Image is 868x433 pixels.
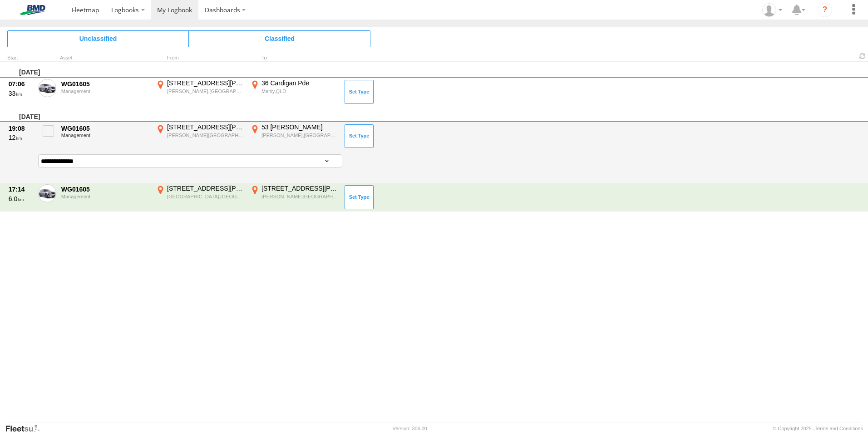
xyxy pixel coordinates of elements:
button: Click to Set [345,124,374,148]
div: 17:14 [9,185,33,193]
div: Manly,QLD [261,88,338,94]
label: Click to View Event Location [249,123,340,149]
div: [PERSON_NAME][GEOGRAPHIC_DATA],[GEOGRAPHIC_DATA] [261,193,338,200]
div: [STREET_ADDRESS][PERSON_NAME] [167,79,244,87]
div: [STREET_ADDRESS][PERSON_NAME] [167,123,244,131]
div: 19:08 [9,124,33,133]
button: Click to Set [345,80,374,103]
div: [STREET_ADDRESS][PERSON_NAME] [167,184,244,192]
div: WG01605 [61,80,149,88]
img: bmd-logo.svg [9,5,56,15]
div: Asset [60,56,151,60]
div: © Copyright 2025 - [773,426,863,431]
label: Click to View Event Location [154,123,245,149]
div: 33 [9,89,33,98]
div: [PERSON_NAME],[GEOGRAPHIC_DATA] [167,88,244,94]
div: To [249,56,340,60]
div: 53 [PERSON_NAME] [261,123,338,131]
a: Visit our Website [5,424,47,433]
a: Terms and Conditions [815,426,863,431]
button: Click to Set [345,185,374,209]
span: Click to view Unclassified Trips [7,30,189,47]
div: WG01605 [61,124,149,133]
span: Refresh [857,52,868,60]
label: Click to View Event Location [154,79,245,105]
div: Version: 306.00 [393,426,427,431]
div: WG01605 [61,185,149,193]
label: Click to View Event Location [154,184,245,211]
div: Management [61,133,149,138]
div: 12 [9,133,33,142]
span: Click to view Classified Trips [189,30,370,47]
i: ? [818,3,832,17]
div: Management [61,194,149,199]
div: Management [61,89,149,94]
div: [PERSON_NAME],[GEOGRAPHIC_DATA] [261,132,338,138]
div: From [154,56,245,60]
div: 6.0 [9,195,33,203]
label: Click to View Event Location [249,184,340,211]
div: [PERSON_NAME][GEOGRAPHIC_DATA],[GEOGRAPHIC_DATA] [167,132,244,138]
div: 36 Cardigan Pde [261,79,338,87]
div: Click to Sort [7,56,35,60]
div: [GEOGRAPHIC_DATA],[GEOGRAPHIC_DATA] [167,193,244,200]
label: Click to View Event Location [249,79,340,105]
div: [STREET_ADDRESS][PERSON_NAME] [261,184,338,192]
div: Brendan Hannan [759,3,785,17]
div: 07:06 [9,80,33,88]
